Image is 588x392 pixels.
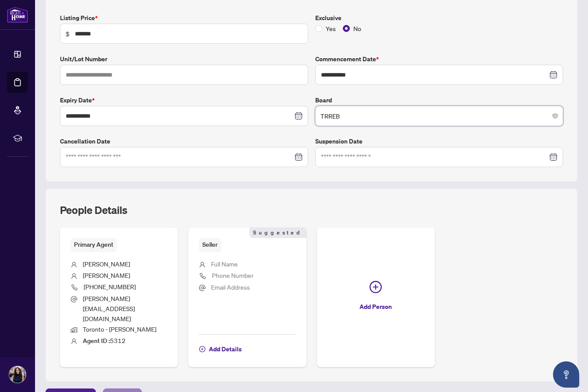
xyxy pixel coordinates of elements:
span: Email Address [211,283,250,291]
span: [PERSON_NAME][EMAIL_ADDRESS][DOMAIN_NAME] [83,294,135,323]
label: Expiry Date [60,95,308,105]
label: Cancellation Date [60,136,308,146]
img: Profile Icon [9,366,26,383]
span: [PERSON_NAME] [83,271,130,279]
label: Board [315,95,563,105]
span: [PHONE_NUMBER] [84,283,136,290]
span: TRREB [320,108,558,124]
span: Add Person [359,300,392,314]
button: Open asap [553,361,579,388]
span: No [350,24,365,33]
span: Yes [322,24,339,33]
label: Exclusive [315,13,563,23]
span: Full Name [211,260,238,268]
span: plus-circle [370,281,382,293]
button: Add Details [199,342,242,357]
span: 5312 [83,336,126,344]
b: Agent ID : [83,337,110,345]
button: Add Person [317,227,435,367]
span: Add Details [209,342,242,356]
h2: People Details [60,203,127,217]
span: Suggested [250,227,306,238]
img: logo [7,7,28,23]
label: Listing Price [60,13,308,23]
span: $ [66,29,70,38]
label: Suspension Date [315,136,563,146]
span: Phone Number [212,271,254,279]
label: Unit/Lot Number [60,54,308,64]
span: Toronto - [PERSON_NAME] [83,325,156,333]
span: plus-circle [199,346,205,352]
label: Commencement Date [315,54,563,64]
span: Seller [199,238,221,252]
span: close-circle [553,113,558,119]
span: [PERSON_NAME] [83,260,130,268]
span: Primary Agent [70,238,117,252]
